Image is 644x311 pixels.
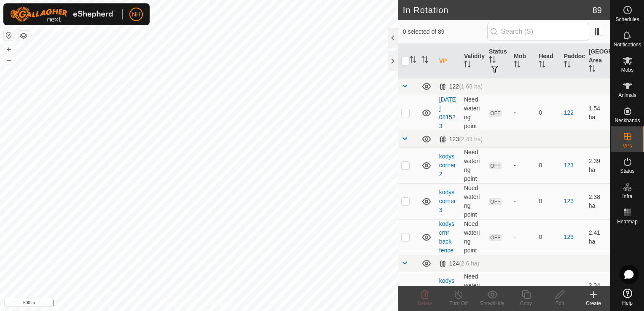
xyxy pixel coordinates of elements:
td: 2.39 ha [585,147,610,183]
p-sorticon: Activate to sort [489,57,496,64]
div: Turn Off [442,300,475,307]
td: 0 [535,183,560,219]
a: kodys corner 2 [439,153,456,177]
span: Schedules [615,17,639,22]
img: Gallagher Logo [10,7,115,22]
span: (2.6 ha) [459,260,479,267]
span: (1.68 ha) [459,83,483,90]
td: 0 [535,147,560,183]
span: Mobs [621,67,633,72]
h2: In Rotation [403,5,593,15]
span: OFF [489,162,502,169]
div: Edit [543,300,577,307]
td: Need watering point [461,183,486,219]
span: NH [132,10,140,19]
span: OFF [489,234,502,241]
td: Need watering point [461,95,486,131]
span: Neckbands [614,118,640,123]
div: - [514,233,532,241]
th: Validity [461,44,486,78]
button: Map Layers [19,31,29,41]
td: Need watering point [461,272,486,308]
th: VP [436,44,461,78]
div: 122 [439,83,483,90]
td: Need watering point [461,219,486,255]
td: 2.38 ha [585,183,610,219]
p-sorticon: Activate to sort [589,66,596,73]
a: Help [611,285,644,309]
span: OFF [489,198,502,205]
td: Need watering point [461,147,486,183]
div: Show/Hide [475,300,509,307]
a: kodys crnr back fence [439,220,455,254]
p-sorticon: Activate to sort [539,62,545,69]
input: Search (S) [487,23,589,40]
p-sorticon: Activate to sort [514,62,521,69]
div: 124 [439,260,480,267]
div: - [514,197,532,206]
a: [DATE] 081523 [439,96,456,129]
span: Infra [622,194,632,199]
span: VPs [623,143,632,148]
th: Mob [510,44,535,78]
div: 123 [439,136,483,143]
a: 123 [564,198,574,204]
span: 0 selected of 89 [403,27,487,36]
td: 115 [535,272,560,308]
span: Status [620,169,634,174]
div: - [514,108,532,117]
a: Contact Us [207,300,232,308]
span: (2.43 ha) [459,136,483,142]
span: Heatmap [617,219,638,224]
p-sorticon: Activate to sort [464,62,471,69]
span: Notifications [614,42,641,47]
div: - [514,161,532,170]
p-sorticon: Activate to sort [410,57,416,64]
span: 89 [593,4,602,16]
a: 123 [564,233,574,240]
th: Paddock [561,44,585,78]
p-sorticon: Activate to sort [421,57,428,64]
a: Privacy Policy [166,300,197,308]
th: [GEOGRAPHIC_DATA] Area [585,44,610,78]
button: Reset Map [4,30,14,40]
span: Delete [418,300,432,306]
td: 1.54 ha [585,95,610,131]
a: kodys corner 3 BF [439,277,456,302]
a: 123 [564,162,574,169]
span: Animals [618,93,636,98]
div: Create [577,300,610,307]
td: 0 [535,95,560,131]
th: Status [486,44,510,78]
a: kodys corner 3 [439,189,456,213]
td: 2.41 ha [585,219,610,255]
a: 122 [564,109,574,116]
p-sorticon: Activate to sort [564,62,571,69]
div: Copy [509,300,543,307]
td: 0 [535,219,560,255]
span: OFF [489,110,502,117]
span: Help [622,300,633,306]
button: + [4,44,14,54]
td: 2.34 ha [585,272,610,308]
button: – [4,55,14,65]
th: Head [535,44,560,78]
